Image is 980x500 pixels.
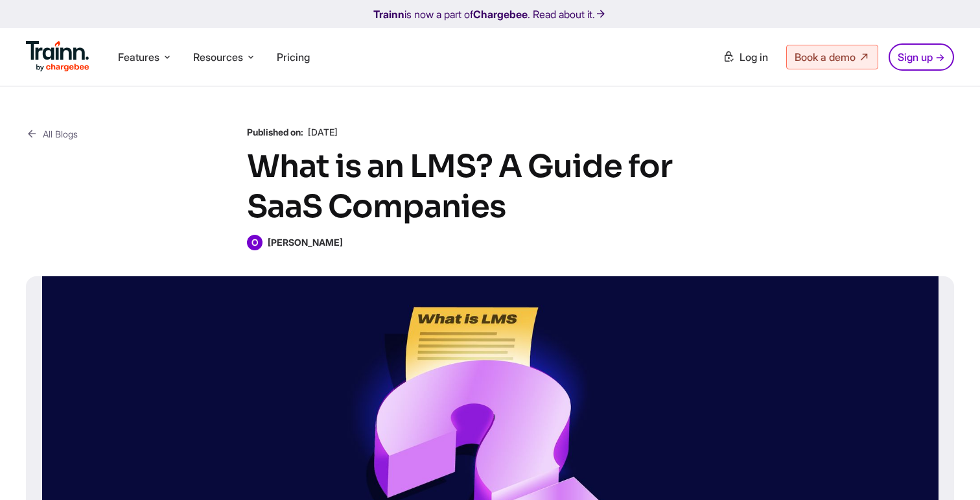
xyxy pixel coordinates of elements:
[26,41,89,72] img: Trainn Logo
[193,50,243,64] span: Resources
[308,126,338,137] span: [DATE]
[373,8,404,21] b: Trainn
[277,51,310,64] a: Pricing
[795,51,856,64] span: Book a demo
[915,438,980,500] iframe: Chat Widget
[247,126,303,137] b: Published on:
[268,237,343,248] b: [PERSON_NAME]
[118,50,159,64] span: Features
[247,147,733,227] h1: What is an LMS? A Guide for SaaS Companies
[740,51,768,64] span: Log in
[715,45,776,69] a: Log in
[473,8,528,21] b: Chargebee
[247,235,262,250] span: O
[786,45,878,69] a: Book a demo
[26,126,78,142] a: All Blogs
[889,43,954,71] a: Sign up →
